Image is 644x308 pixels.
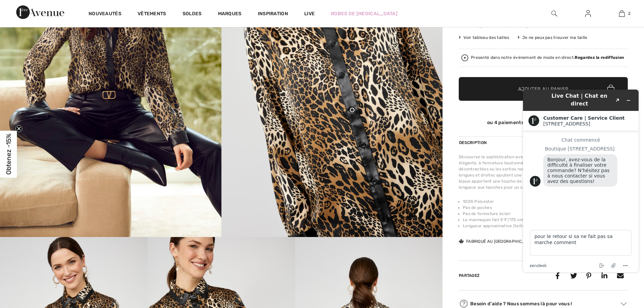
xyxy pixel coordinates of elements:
[628,10,630,17] span: 2
[463,211,628,217] li: Pas de fermeture éclair
[218,11,242,18] a: Marques
[89,11,121,18] a: Nouveautés
[459,238,536,244] div: Fabriqué au [GEOGRAPHIC_DATA]
[518,84,644,278] iframe: Trouvez des informations supplémentaires ici
[258,11,288,18] span: Inspiration
[138,11,166,18] a: Vêtements
[459,154,628,190] div: Découvrez la sophistication avec la chemise [PERSON_NAME]. Cette pièce élégante, à fermeture bout...
[461,54,468,61] img: Regardez la rediffusion
[459,34,509,41] span: Voir tableau des tailles
[518,34,588,41] div: Je ne peux pas trouver ma taille
[585,9,591,18] img: Mes infos
[183,11,202,18] a: Soldes
[463,205,628,211] li: Pas de poches
[331,10,398,17] a: Robes de [MEDICAL_DATA]
[459,137,488,149] div: Description
[15,5,29,11] span: Chat
[575,55,624,60] strong: Regardez la rediffusion
[621,302,627,306] img: Arrow2.svg
[619,9,625,18] img: Mon panier
[551,9,557,18] img: recherche
[459,119,628,128] div: ou 4 paiements de43.75 CA$avecSezzle Cliquez pour en savoir plus sur Sezzle
[605,9,638,18] a: 2
[463,198,628,205] li: 100% Polyester
[463,223,628,229] li: Longueur approximative (taille 12) : 30" - 76 cm
[459,77,628,101] button: Ajouter au panier
[16,5,64,19] img: 1ère Avenue
[459,273,480,278] span: Partagez
[459,119,628,126] div: ou 4 paiements de avec
[471,55,624,60] div: Presenté dans notre événement de mode en direct.
[580,9,596,18] a: Se connecter
[463,217,628,223] li: Le mannequin fait 5'9"/175 cm et porte une taille 6.
[304,10,315,17] a: Live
